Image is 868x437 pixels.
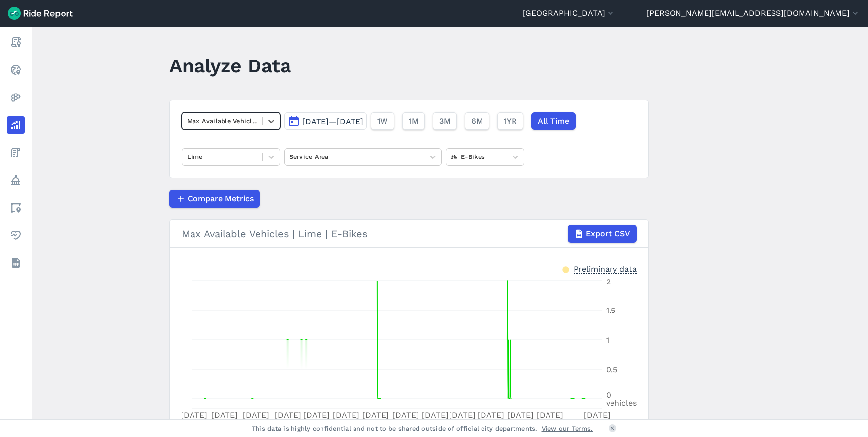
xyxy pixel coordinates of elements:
span: 6M [471,115,483,127]
button: 3M [433,112,457,130]
a: View our Terms. [542,424,593,433]
tspan: 1 [606,335,609,344]
span: 1YR [504,115,517,127]
a: Health [7,226,25,244]
span: [DATE]—[DATE] [302,117,363,126]
tspan: 2 [606,277,611,286]
span: Compare Metrics [188,193,254,205]
tspan: [DATE] [477,410,504,420]
button: Export CSV [568,225,637,243]
tspan: [DATE] [392,410,418,420]
button: 6M [465,112,489,130]
a: Policy [7,171,25,189]
a: Analyze [7,116,25,134]
tspan: 0 [606,390,611,400]
a: Areas [7,199,25,217]
button: 1W [371,112,394,130]
img: Ride Report [8,7,73,20]
button: All Time [531,112,576,130]
tspan: 1.5 [606,306,615,315]
tspan: [DATE] [449,410,476,420]
a: Report [7,33,25,51]
button: Compare Metrics [169,190,260,208]
span: 3M [439,115,450,127]
button: 1M [402,112,425,130]
tspan: [DATE] [537,410,563,420]
tspan: [DATE] [332,410,359,420]
tspan: [DATE] [303,410,329,420]
button: [GEOGRAPHIC_DATA] [523,7,615,19]
button: [PERSON_NAME][EMAIL_ADDRESS][DOMAIN_NAME] [646,7,860,19]
tspan: [DATE] [181,410,207,420]
div: Max Available Vehicles | Lime | E-Bikes [182,225,637,243]
span: All Time [538,115,569,127]
tspan: [DATE] [362,410,389,420]
tspan: [DATE] [274,410,301,420]
tspan: vehicles [606,398,637,407]
span: Export CSV [586,228,630,240]
button: 1YR [497,112,523,130]
tspan: [DATE] [584,410,611,420]
tspan: [DATE] [507,410,534,420]
h1: Analyze Data [169,52,291,79]
tspan: [DATE] [211,410,238,420]
tspan: [DATE] [243,410,269,420]
a: Datasets [7,254,25,272]
a: Heatmaps [7,89,25,106]
tspan: [DATE] [422,410,449,420]
a: Fees [7,144,25,161]
span: 1M [409,115,418,127]
a: Realtime [7,61,25,79]
tspan: 0.5 [606,365,617,374]
button: [DATE]—[DATE] [284,112,367,130]
div: Preliminary data [574,263,637,274]
span: 1W [377,115,388,127]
